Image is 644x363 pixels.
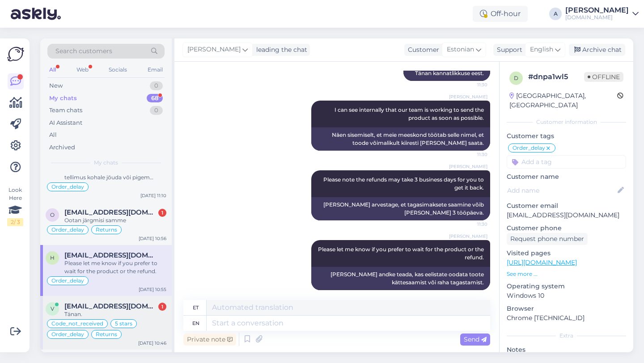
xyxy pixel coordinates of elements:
[507,118,626,126] div: Customer information
[96,227,117,232] span: Returns
[335,106,485,121] span: I can see internally that our team is working to send the product as soon as possible.
[64,251,157,259] span: hdsehan@gmail.com
[55,46,112,56] span: Search customers
[507,172,626,181] p: Customer name
[139,235,166,242] div: [DATE] 10:56
[514,75,518,81] span: d
[403,66,490,81] div: Tänan kannatlikkuse eest.
[138,340,166,346] div: [DATE] 10:46
[318,246,485,261] span: Please let me know if you prefer to wait for the product or the refund.
[64,208,157,216] span: olekorsolme@gmail.com
[507,313,626,323] p: Chrome [TECHNICAL_ID]
[507,258,577,266] a: [URL][DOMAIN_NAME]
[51,305,54,312] span: v
[183,333,236,346] div: Private note
[50,254,55,261] span: h
[449,233,487,240] span: [PERSON_NAME]
[47,64,58,76] div: All
[565,7,629,14] div: [PERSON_NAME]
[253,45,307,55] div: leading the chat
[311,127,490,151] div: Näen sisemiselt, et meie meeskond töötab selle nimel, et toode võimalikult kiiresti [PERSON_NAME]...
[51,332,84,337] span: Order_delay
[193,300,199,315] div: et
[584,72,623,82] span: Offline
[140,192,166,199] div: [DATE] 11:10
[507,201,626,211] p: Customer email
[51,227,84,232] span: Order_delay
[158,209,166,217] div: 1
[107,64,129,76] div: Socials
[187,45,241,55] span: [PERSON_NAME]
[7,218,23,226] div: 2 / 3
[507,211,626,220] p: [EMAIL_ADDRESS][DOMAIN_NAME]
[507,291,626,300] p: Windows 10
[507,332,626,340] div: Extra
[513,145,545,151] span: Order_delay
[96,332,117,337] span: Returns
[49,143,75,152] div: Archived
[507,233,588,245] div: Request phone number
[507,282,626,291] p: Operating system
[565,7,639,21] a: [PERSON_NAME][DOMAIN_NAME]
[115,321,132,326] span: 5 stars
[7,186,23,226] div: Look Here
[311,267,490,290] div: [PERSON_NAME] andke teada, kas eelistate oodata toote kättesaamist või raha tagastamist.
[528,72,584,82] div: # dnpa1wl5
[569,44,625,56] div: Archive chat
[507,186,616,195] input: Add name
[449,93,487,100] span: [PERSON_NAME]
[158,303,166,311] div: 1
[449,163,487,170] span: [PERSON_NAME]
[549,8,562,20] div: A
[147,94,163,103] div: 68
[507,345,626,355] p: Notes
[49,106,82,115] div: Team chats
[507,155,626,169] input: Add a tag
[454,81,487,88] span: 11:30
[64,216,166,224] div: Ootan järgmisi samme
[7,46,24,63] img: Askly Logo
[404,45,439,55] div: Customer
[64,302,157,310] span: vifel@hot.ee
[150,81,163,90] div: 0
[64,259,166,275] div: Please let me know if you prefer to wait for the product or the refund.
[507,304,626,313] p: Browser
[49,131,57,139] div: All
[51,184,84,190] span: Order_delay
[139,286,166,293] div: [DATE] 10:55
[509,91,617,110] div: [GEOGRAPHIC_DATA], [GEOGRAPHIC_DATA]
[454,151,487,158] span: 11:30
[51,321,103,326] span: Code_not_received
[507,224,626,233] p: Customer phone
[473,6,528,22] div: Off-hour
[150,106,163,115] div: 0
[49,81,63,90] div: New
[64,165,166,181] div: Tere! Kas on võimalus, et täna võiks tellimus kohale jõuda või pigem mitte, et teaksin arvestada?
[311,197,490,220] div: [PERSON_NAME] arvestage, et tagasimaksete saamine võib [PERSON_NAME] 3 tööpäeva.
[49,94,77,103] div: My chats
[192,316,199,331] div: en
[51,278,84,283] span: Order_delay
[565,14,629,21] div: [DOMAIN_NAME]
[146,64,165,76] div: Email
[64,310,166,318] div: Tänan.
[464,335,487,343] span: Send
[530,45,553,55] span: English
[493,45,522,55] div: Support
[75,64,90,76] div: Web
[447,45,474,55] span: Estonian
[454,291,487,297] span: 11:31
[507,270,626,278] p: See more ...
[507,249,626,258] p: Visited pages
[50,211,55,218] span: o
[94,159,118,167] span: My chats
[454,221,487,228] span: 11:30
[49,118,82,127] div: AI Assistant
[507,131,626,141] p: Customer tags
[323,176,485,191] span: Please note the refunds may take 3 business days for you to get it back.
